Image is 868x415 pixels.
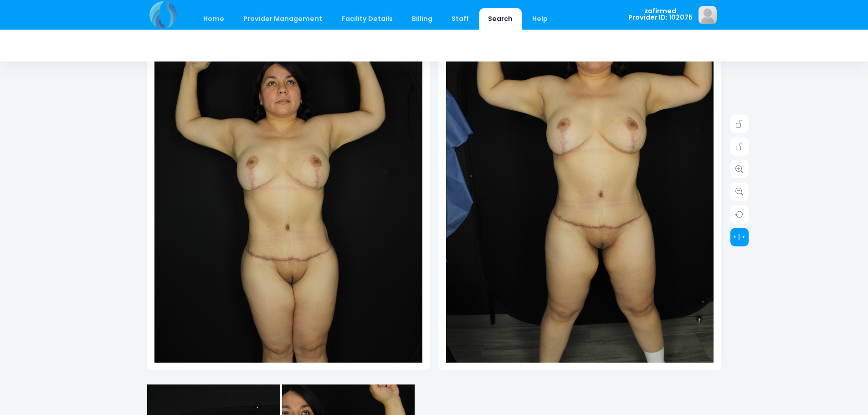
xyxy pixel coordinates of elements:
a: Search [479,8,522,30]
a: Provider Management [235,8,331,30]
img: image [699,6,717,24]
img: compare-img1 [154,5,422,407]
span: zafirmed Provider ID: 102075 [628,8,693,21]
a: Staff [443,8,478,30]
a: Facility Details [333,8,401,30]
a: Help [523,8,556,30]
img: compare-img2 [446,5,714,407]
a: Billing [403,8,441,30]
a: Home [195,8,233,30]
a: > | < [730,228,749,246]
